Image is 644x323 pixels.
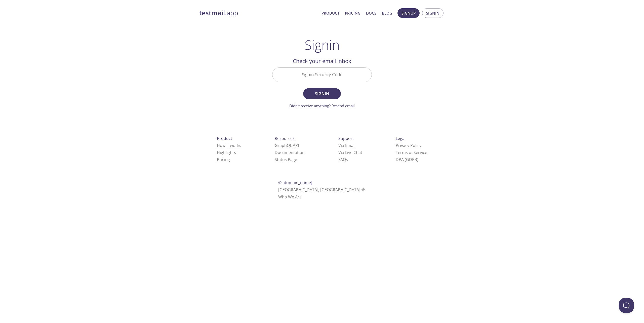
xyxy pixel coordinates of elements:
[275,136,295,141] span: Resources
[217,150,236,155] a: Highlights
[338,136,354,141] span: Support
[345,10,360,16] a: Pricing
[217,143,241,148] a: How it works
[309,90,335,97] span: Signin
[275,150,305,155] a: Documentation
[278,180,312,185] span: © [DOMAIN_NAME]
[199,9,317,17] a: testmail.app
[397,8,420,18] button: Signup
[338,143,355,148] a: Via Email
[272,57,372,65] h2: Check your email inbox
[338,150,362,155] a: Via Live Chat
[396,150,427,155] a: Terms of Service
[217,157,230,162] a: Pricing
[422,8,444,18] button: Signin
[382,10,392,16] a: Blog
[217,136,232,141] span: Product
[305,37,340,52] h1: Signin
[426,10,439,16] span: Signin
[396,157,418,162] a: DPA (GDPR)
[278,187,366,192] span: [GEOGRAPHIC_DATA], [GEOGRAPHIC_DATA]
[321,10,339,16] a: Product
[401,10,416,16] span: Signup
[619,298,634,313] iframe: Help Scout Beacon - Open
[199,9,225,17] strong: testmail
[396,143,421,148] a: Privacy Policy
[275,157,297,162] a: Status Page
[303,88,341,99] button: Signin
[275,143,299,148] a: GraphQL API
[396,136,406,141] span: Legal
[338,157,348,162] a: FAQ
[346,157,348,162] span: s
[278,194,302,200] a: Who We Are
[289,103,355,108] a: Didn't receive anything? Resend email
[366,10,376,16] a: Docs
